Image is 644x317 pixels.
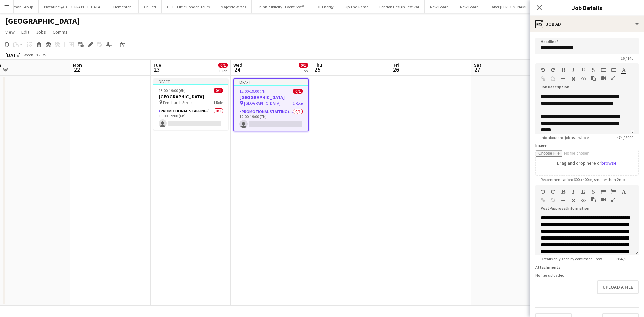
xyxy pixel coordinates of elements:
[219,68,227,73] div: 1 Job
[581,189,586,194] button: Underline
[252,0,309,13] button: Think Publicity - Event Staff
[153,78,228,84] div: Draft
[5,29,15,35] span: View
[215,0,252,13] button: Majestic Wines
[551,189,555,194] button: Redo
[73,62,82,68] span: Mon
[339,0,374,13] button: Up The Game
[234,94,308,100] h3: [GEOGRAPHIC_DATA]
[615,56,639,61] span: 16 / 140
[374,0,425,13] button: London Design Festival
[601,189,606,194] button: Unordered List
[21,29,29,35] span: Edit
[597,280,639,294] button: Upload a file
[163,100,193,105] span: Fenchurch Street
[39,0,107,13] button: Platatine @ [GEOGRAPHIC_DATA]
[22,52,39,57] span: Week 38
[313,66,322,73] span: 25
[611,256,639,261] span: 864 / 8000
[601,75,606,81] button: Insert video
[244,101,281,106] span: [GEOGRAPHIC_DATA]
[50,28,70,36] a: Comms
[153,78,228,130] app-job-card: Draft13:00-19:00 (6h)0/1[GEOGRAPHIC_DATA] Fenchurch Street1 RolePromotional Staffing (Brand Ambas...
[218,63,228,68] span: 0/1
[19,28,32,36] a: Edit
[232,66,242,73] span: 24
[152,66,161,73] span: 23
[473,66,481,73] span: 27
[561,76,566,82] button: Horizontal Line
[535,273,639,278] div: No files uploaded.
[591,75,596,81] button: Paste as plain text
[571,67,576,73] button: Italic
[551,67,555,73] button: Redo
[591,189,596,194] button: Strikethrough
[72,66,82,73] span: 22
[530,3,644,12] h3: Job Details
[591,67,596,73] button: Strikethrough
[571,76,576,82] button: Clear Formatting
[153,62,161,68] span: Tue
[601,197,606,202] button: Insert video
[42,52,48,57] div: BST
[293,101,303,106] span: 1 Role
[214,88,223,93] span: 0/1
[139,0,162,13] button: Chilled
[309,0,339,13] button: EDF Energy
[621,67,626,73] button: Text Color
[299,63,308,68] span: 0/1
[33,28,49,36] a: Jobs
[535,135,594,140] span: Info about the job as a whole
[314,62,322,68] span: Thu
[484,0,549,13] button: Faber [PERSON_NAME] sampler
[5,16,80,26] h1: [GEOGRAPHIC_DATA]
[581,76,586,82] button: HTML Code
[393,66,399,73] span: 26
[611,197,616,202] button: Fullscreen
[299,68,308,73] div: 1 Job
[581,67,586,73] button: Underline
[611,189,616,194] button: Ordered List
[474,62,481,68] span: Sat
[153,94,228,100] h3: [GEOGRAPHIC_DATA]
[571,198,576,203] button: Clear Formatting
[535,256,607,261] span: Details only seen by confirmed Crew
[53,29,68,35] span: Comms
[3,28,17,36] a: View
[233,62,242,68] span: Wed
[425,0,454,13] button: New Board
[535,265,560,270] label: Attachments
[107,0,139,13] button: Clementoni
[541,189,545,194] button: Undo
[454,0,484,13] button: New Board
[159,88,186,93] span: 13:00-19:00 (6h)
[239,89,267,94] span: 12:00-19:00 (7h)
[541,67,545,73] button: Undo
[611,67,616,73] button: Ordered List
[36,29,46,35] span: Jobs
[5,52,21,58] div: [DATE]
[3,0,39,13] button: Human Group
[233,78,309,131] app-job-card: Draft12:00-19:00 (7h)0/1[GEOGRAPHIC_DATA] [GEOGRAPHIC_DATA]1 RolePromotional Staffing (Brand Amba...
[535,177,630,182] span: Recommendation: 600 x 400px, smaller than 2mb
[621,189,626,194] button: Text Color
[394,62,399,68] span: Fri
[591,197,596,202] button: Paste as plain text
[234,108,308,131] app-card-role: Promotional Staffing (Brand Ambassadors)0/112:00-19:00 (7h)
[234,79,308,85] div: Draft
[153,107,228,130] app-card-role: Promotional Staffing (Brand Ambassadors)0/113:00-19:00 (6h)
[581,198,586,203] button: HTML Code
[611,135,639,140] span: 474 / 8000
[561,189,566,194] button: Bold
[561,67,566,73] button: Bold
[601,67,606,73] button: Unordered List
[561,198,566,203] button: Horizontal Line
[162,0,215,13] button: GETT Little London Tours
[213,100,223,105] span: 1 Role
[611,75,616,81] button: Fullscreen
[293,89,303,94] span: 0/1
[530,16,644,32] div: Job Ad
[571,189,576,194] button: Italic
